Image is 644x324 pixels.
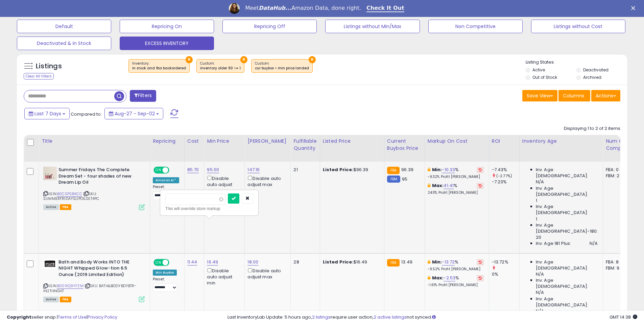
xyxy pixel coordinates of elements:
div: Num of Comp. [606,138,630,152]
div: Disable auto adjust max [247,175,285,188]
div: cur buybox < min price landed [255,66,309,71]
button: × [240,56,247,63]
div: Last InventoryLab Update: 5 hours ago, require user action, not synced. [228,314,637,321]
div: Inventory Age [522,138,600,145]
div: Disable auto adjust min [207,175,239,194]
span: Inv. Age 181 Plus: [536,240,571,247]
span: ON [154,259,163,265]
div: -7.43% [492,167,519,173]
div: Current Buybox Price [387,138,422,152]
button: Actions [591,90,620,101]
div: % [428,259,484,272]
div: in stock and fba backordered [132,66,186,71]
span: FBA [60,204,71,210]
a: 18.00 [247,259,258,265]
p: 24.11% Profit [PERSON_NAME] [428,190,484,195]
span: | SKU: SUMMERFRIDAYSLIPOILSET4PC [43,191,99,201]
span: All listings currently available for purchase on Amazon [43,204,59,210]
small: FBA [387,167,400,174]
div: 0% [492,271,519,277]
p: -9.52% Profit [PERSON_NAME] [428,267,484,272]
div: $16.49 [323,259,379,265]
div: Cost [187,138,201,145]
div: Listed Price [323,138,381,145]
button: Default [17,20,111,33]
b: Max: [432,182,444,189]
span: ON [154,167,163,173]
button: × [309,56,316,63]
div: ASIN: [43,259,145,302]
div: % [428,183,484,195]
div: Title [42,138,147,145]
span: Aug-27 - Sep-02 [115,110,155,117]
div: Repricing [153,138,182,145]
p: -9.32% Profit [PERSON_NAME] [428,175,484,179]
p: Listing States: [526,59,627,66]
div: seller snap | | [7,314,117,321]
a: B0CSPS8KCC [57,191,82,197]
span: N/A [536,290,544,296]
span: 96.39 [401,166,413,173]
div: Disable auto adjust min [207,267,239,286]
div: Meet Amazon Data, done right. [245,5,361,11]
i: Revert to store-level Max Markup [479,184,482,187]
span: 95 [402,176,407,182]
span: Inv. Age [DEMOGRAPHIC_DATA]: [536,185,598,198]
small: FBA [387,259,400,267]
div: % [428,167,484,179]
label: Out of Stock [532,74,557,80]
div: 21 [293,167,314,173]
label: Archived [583,74,601,80]
b: Min: [432,259,442,265]
h5: Listings [36,62,62,71]
i: Revert to store-level Min Markup [479,168,482,171]
span: Custom: [200,61,241,71]
div: Clear All Filters [24,73,54,79]
div: inventory older 90 >= 1 [200,66,241,71]
a: -13.72 [442,259,455,265]
button: Columns [558,90,590,101]
div: Disable auto adjust max [247,267,285,280]
i: This overrides the store level max markup for this listing [428,183,430,188]
a: 16.49 [207,259,218,265]
div: 28 [293,259,314,265]
small: FBM [387,176,400,183]
button: Listings without Cost [531,20,625,33]
button: Listings without Min/Max [325,20,420,33]
button: × [186,56,193,63]
div: FBM: 2 [606,173,628,179]
a: -2.53 [444,275,455,281]
span: 2025-09-10 14:38 GMT [610,314,637,320]
span: Inv. Age [DEMOGRAPHIC_DATA]: [536,277,598,290]
span: Columns [563,92,584,99]
button: Last 7 Days [24,108,70,119]
span: Inv. Age [DEMOGRAPHIC_DATA]: [536,167,598,179]
b: Bath and Body Works INTO THE NIGHT Whipped Glow-tion 6.5 Ounce (2019 Limited Edition) [58,259,141,280]
div: Markup on Cost [428,138,486,145]
button: Repricing Off [222,20,317,33]
b: Max: [432,275,444,281]
div: FBM: 9 [606,265,628,271]
a: 11.44 [187,259,197,265]
div: $96.39 [323,167,379,173]
div: FBA: 8 [606,259,628,265]
div: ROI [492,138,517,145]
b: Min: [432,166,442,173]
div: Min Price [207,138,242,145]
button: Aug-27 - Sep-02 [104,108,163,119]
span: 1 [536,198,537,204]
th: The percentage added to the cost of goods (COGS) that forms the calculator for Min & Max prices. [425,135,489,162]
div: Displaying 1 to 2 of 2 items [564,125,620,132]
span: 13.49 [401,259,412,265]
span: OFF [168,167,179,173]
div: [PERSON_NAME] [247,138,288,145]
span: Compared to: [71,111,102,117]
p: -1.61% Profit [PERSON_NAME] [428,283,484,287]
div: -7.23% [492,179,519,185]
span: Inventory : [132,61,186,71]
a: Check It Out [366,5,404,12]
b: Listed Price: [323,259,354,265]
i: DataHub... [259,5,291,11]
div: Win BuyBox [153,270,177,276]
div: ASIN: [43,167,145,209]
